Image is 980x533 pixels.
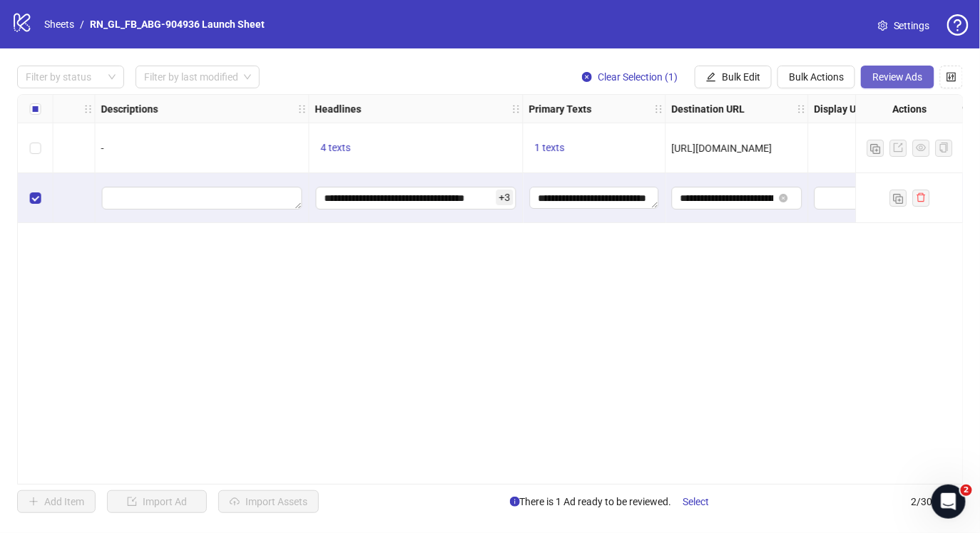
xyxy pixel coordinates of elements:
[797,104,807,114] span: holder
[867,140,884,157] button: Duplicate
[315,186,517,210] div: Edit values
[695,66,772,88] button: Bulk Edit
[807,104,817,114] span: holder
[789,71,844,83] span: Bulk Actions
[18,173,53,223] div: Select row 2
[861,66,934,88] button: Review Ads
[18,123,53,173] div: Select row 1
[101,143,104,154] span: -
[890,190,907,207] button: Duplicate
[496,190,514,205] span: + 3
[872,71,923,83] span: Review Ads
[672,101,745,117] strong: Destination URL
[946,72,956,82] span: control
[83,104,93,114] span: holder
[510,497,520,507] span: info-circle
[529,101,592,117] strong: Primary Texts
[805,95,808,123] div: Resize Destination URL column
[672,143,772,154] span: [URL][DOMAIN_NAME]
[662,95,665,123] div: Resize Primary Texts column
[315,140,357,157] button: 4 texts
[87,16,267,32] a: RN_GL_FB_ABG-904936 Launch Sheet
[672,490,721,513] button: Select
[17,490,96,513] button: Add Item
[706,72,716,82] span: edit
[41,16,77,32] a: Sheets
[917,143,927,152] span: eye
[107,490,207,513] button: Import Ad
[940,66,963,88] button: Configure table settings
[894,18,930,33] span: Settings
[297,104,307,114] span: holder
[511,104,521,114] span: holder
[893,101,927,117] strong: Actions
[101,101,158,117] strong: Descriptions
[315,101,362,117] strong: Headlines
[947,14,969,36] span: question-circle
[101,186,303,210] div: Edit values
[307,104,317,114] span: holder
[867,14,941,37] a: Settings
[961,485,972,496] span: 2
[18,95,53,123] div: Select all rows
[80,16,84,32] li: /
[777,66,855,88] button: Bulk Actions
[521,104,531,114] span: holder
[218,490,319,513] button: Import Assets
[529,186,660,210] div: Edit values
[894,143,904,152] span: export
[529,140,571,157] button: 1 texts
[683,496,710,507] span: Select
[780,194,788,202] button: close-circle
[535,142,565,153] span: 1 texts
[654,104,664,114] span: holder
[93,104,103,114] span: holder
[722,71,760,83] span: Bulk Edit
[931,485,966,519] iframe: Intercom live chat
[598,71,678,83] span: Clear Selection (1)
[519,95,523,123] div: Resize Headlines column
[510,490,721,513] span: There is 1 Ad ready to be reviewed.
[582,72,592,82] span: close-circle
[815,101,869,117] strong: Display URL
[664,104,674,114] span: holder
[571,66,689,88] button: Clear Selection (1)
[321,142,351,153] span: 4 texts
[912,494,963,509] span: 2 / 300 items
[305,95,309,123] div: Resize Descriptions column
[91,95,95,123] div: Resize Assets column
[878,21,888,31] span: setting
